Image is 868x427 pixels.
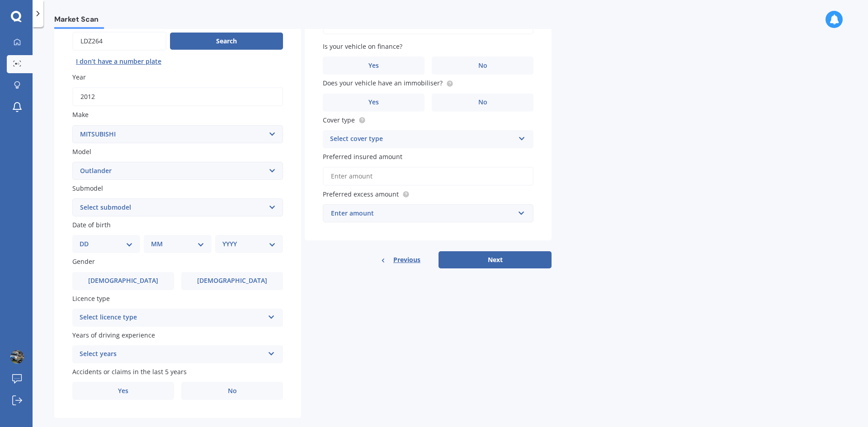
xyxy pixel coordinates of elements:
[88,277,158,285] span: [DEMOGRAPHIC_DATA]
[323,190,399,198] span: Preferred excess amount
[323,116,355,124] span: Cover type
[323,167,533,186] input: Enter amount
[323,42,402,51] span: Is your vehicle on finance?
[72,184,103,192] span: Submodel
[72,294,110,303] span: Licence type
[228,387,237,395] span: No
[72,258,95,266] span: Gender
[393,253,420,267] span: Previous
[80,312,264,323] div: Select licence type
[72,32,166,51] input: Enter plate number
[72,331,155,339] span: Years of driving experience
[197,277,267,285] span: [DEMOGRAPHIC_DATA]
[368,99,379,106] span: Yes
[331,208,514,218] div: Enter amount
[72,54,165,69] button: I don’t have a number plate
[323,79,443,88] span: Does your vehicle have an immobiliser?
[478,99,487,106] span: No
[323,152,402,161] span: Preferred insured amount
[439,251,552,268] button: Next
[72,367,187,376] span: Accidents or claims in the last 5 years
[72,111,89,119] span: Make
[72,147,91,156] span: Model
[368,62,379,70] span: Yes
[72,221,111,229] span: Date of birth
[72,73,86,81] span: Year
[170,33,283,50] button: Search
[54,15,104,27] span: Market Scan
[80,349,264,360] div: Select years
[330,134,514,145] div: Select cover type
[118,387,128,395] span: Yes
[72,87,283,106] input: YYYY
[478,62,487,70] span: No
